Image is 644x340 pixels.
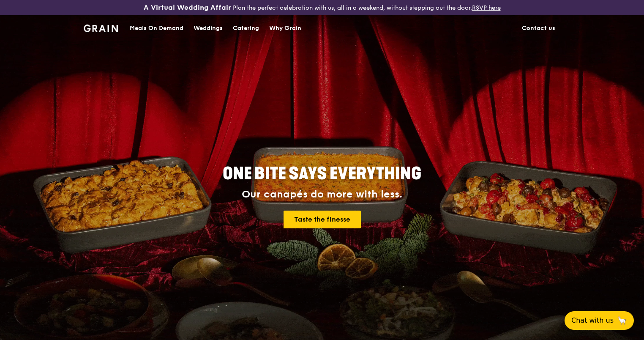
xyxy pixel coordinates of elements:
a: Weddings [188,16,228,41]
a: Catering [228,16,264,41]
span: ONE BITE SAYS EVERYTHING [223,164,421,184]
a: Why Grain [264,16,306,41]
h3: A Virtual Wedding Affair [144,3,231,12]
div: Plan the perfect celebration with us, all in a weekend, without stepping out the door. [107,3,537,12]
span: 🦙 [617,315,627,326]
a: Taste the finesse [284,211,361,228]
div: Weddings [194,16,223,41]
span: Chat with us [571,315,614,326]
button: Chat with us🦙 [565,311,634,330]
a: GrainGrain [84,15,118,40]
div: Our canapés do more with less. [170,189,474,200]
img: Grain [84,25,118,32]
div: Meals On Demand [130,16,183,41]
a: RSVP here [472,4,501,11]
a: Contact us [517,16,560,41]
div: Catering [233,16,259,41]
div: Why Grain [269,16,301,41]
